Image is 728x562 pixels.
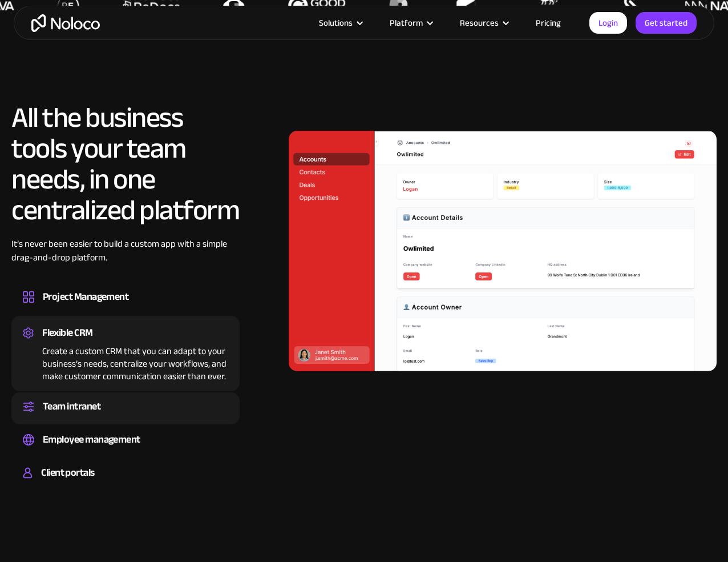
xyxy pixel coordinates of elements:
[23,415,228,419] div: Set up a central space for your team to collaborate, share information, and stay up to date on co...
[23,342,228,383] div: Create a custom CRM that you can adapt to your business’s needs, centralize your workflows, and m...
[42,324,93,342] div: Flexible CRM
[375,15,446,30] div: Platform
[636,12,697,34] a: Get started
[319,15,353,30] div: Solutions
[11,102,240,226] h2: All the business tools your team needs, in one centralized platform
[390,15,423,30] div: Platform
[43,398,100,415] div: Team intranet
[460,15,499,30] div: Resources
[43,288,128,306] div: Project Management
[31,14,100,32] a: home
[23,481,228,485] div: Build a secure, fully-branded, and personalized client portal that lets your customers self-serve.
[446,15,521,30] div: Resources
[41,464,94,481] div: Client portals
[11,237,240,282] div: It’s never been easier to build a custom app with a simple drag-and-drop platform.
[589,12,627,34] a: Login
[305,15,375,30] div: Solutions
[43,431,140,448] div: Employee management
[23,448,228,452] div: Easily manage employee information, track performance, and handle HR tasks from a single platform.
[23,306,228,309] div: Design custom project management tools to speed up workflows, track progress, and optimize your t...
[521,15,575,30] a: Pricing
